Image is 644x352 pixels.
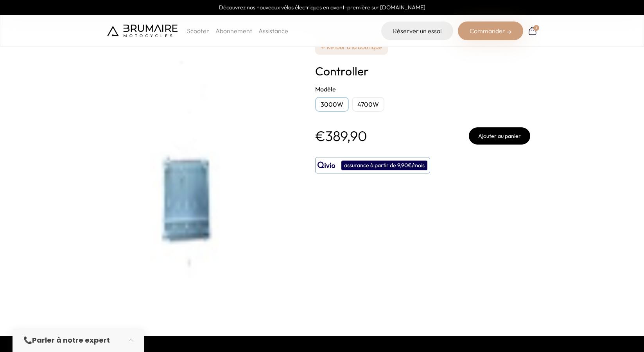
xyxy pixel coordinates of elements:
button: Ajouter au panier [469,127,530,145]
img: right-arrow-2.png [507,30,511,34]
div: 4700W [352,97,384,112]
p: €389,90 [315,128,367,144]
img: logo qivio [318,161,335,170]
img: Panier [528,26,537,36]
h2: Modèle [315,84,530,94]
h1: Controller [315,64,530,78]
div: Commander [458,21,523,40]
a: Assistance [258,27,288,35]
div: 3000W [315,97,349,112]
button: assurance à partir de 9,90€/mois [315,157,430,173]
div: 1 [533,25,539,31]
img: Brumaire Motocycles [107,25,178,37]
div: assurance à partir de 9,90€/mois [341,161,427,170]
a: 1 [528,26,537,36]
iframe: Gorgias live chat messenger [605,315,636,344]
a: Réserver un essai [381,21,453,40]
a: Abonnement [215,27,252,35]
p: Scooter [187,26,209,36]
img: Controller [107,20,303,316]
